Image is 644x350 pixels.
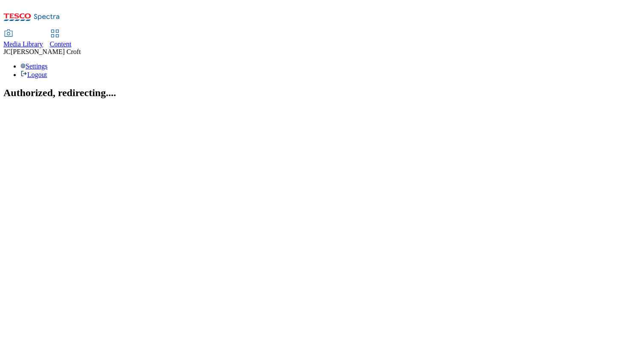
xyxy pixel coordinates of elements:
span: [PERSON_NAME] Croft [11,48,81,55]
span: Content [50,40,72,48]
a: Settings [20,63,48,70]
span: Media Library [3,40,43,48]
a: Content [50,30,72,48]
h2: Authorized, redirecting.... [3,87,641,99]
a: Media Library [3,30,43,48]
a: Logout [20,71,47,78]
span: JC [3,48,11,55]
